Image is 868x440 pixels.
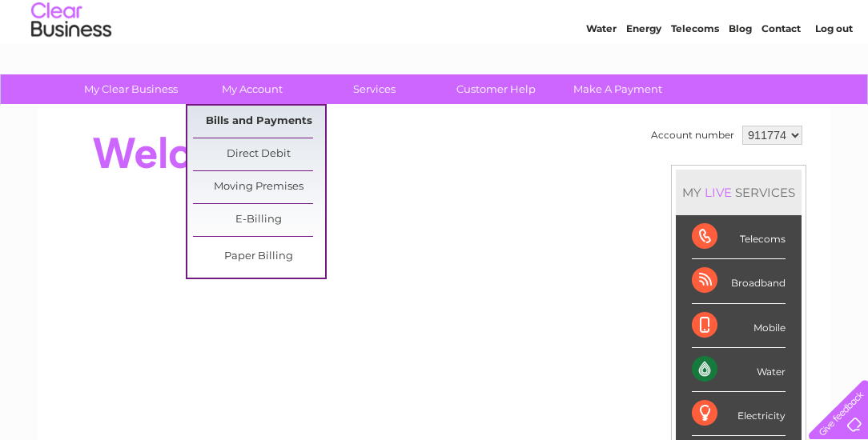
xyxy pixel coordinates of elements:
a: Contact [762,68,801,80]
div: Mobile [692,304,786,348]
a: Bills and Payments [193,106,325,138]
a: E-Billing [193,204,325,236]
div: Electricity [692,392,786,436]
a: Paper Billing [193,241,325,273]
a: Customer Help [430,74,562,104]
a: Make A Payment [552,74,684,104]
img: logo.png [30,42,112,90]
div: Broadband [692,259,786,303]
a: Services [308,74,440,104]
a: Water [586,68,617,80]
a: Telecoms [671,68,719,80]
a: My Account [187,74,319,104]
div: Telecoms [692,215,786,259]
a: My Clear Business [65,74,197,104]
a: Blog [729,68,752,80]
a: Log out [815,68,853,80]
td: Account number [647,122,738,149]
a: Direct Debit [193,138,325,170]
a: 0333 014 3131 [566,8,677,28]
div: Clear Business is a trading name of Verastar Limited (registered in [GEOGRAPHIC_DATA] No. 3667643... [57,9,814,78]
a: Energy [626,68,661,80]
div: Water [692,348,786,392]
div: MY SERVICES [676,170,802,215]
div: LIVE [701,185,735,200]
a: Moving Premises [193,171,325,203]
